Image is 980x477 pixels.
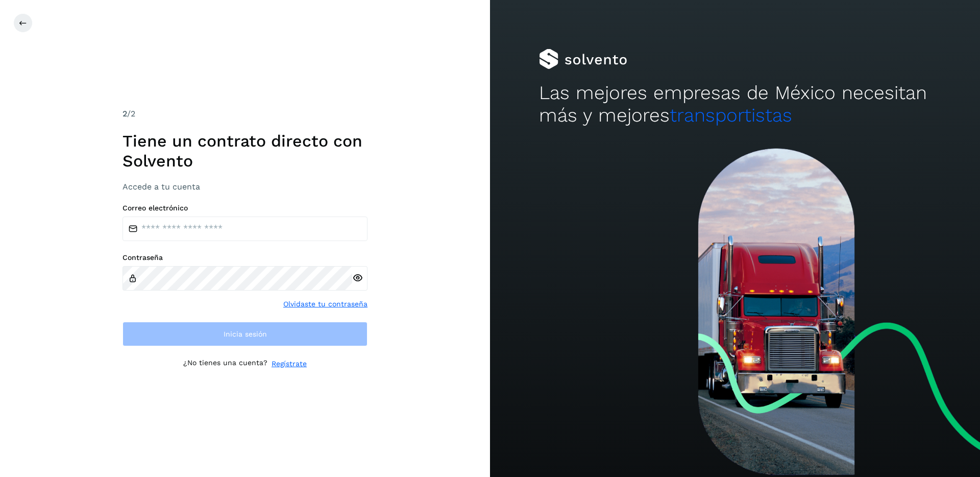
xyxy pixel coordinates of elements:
div: /2 [122,108,367,120]
h3: Accede a tu cuenta [122,182,367,192]
h1: Tiene un contrato directo con Solvento [122,131,367,171]
a: Regístrate [272,359,307,369]
a: Olvidaste tu contraseña [283,299,367,309]
label: Correo electrónico [122,204,367,212]
h2: Las mejores empresas de México necesitan más y mejores [539,82,931,127]
p: ¿No tienes una cuenta? [183,359,267,369]
span: Inicia sesión [224,330,267,338]
span: 2 [122,109,127,118]
button: Inicia sesión [122,322,367,346]
span: transportistas [670,104,792,126]
label: Contraseña [122,253,367,262]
